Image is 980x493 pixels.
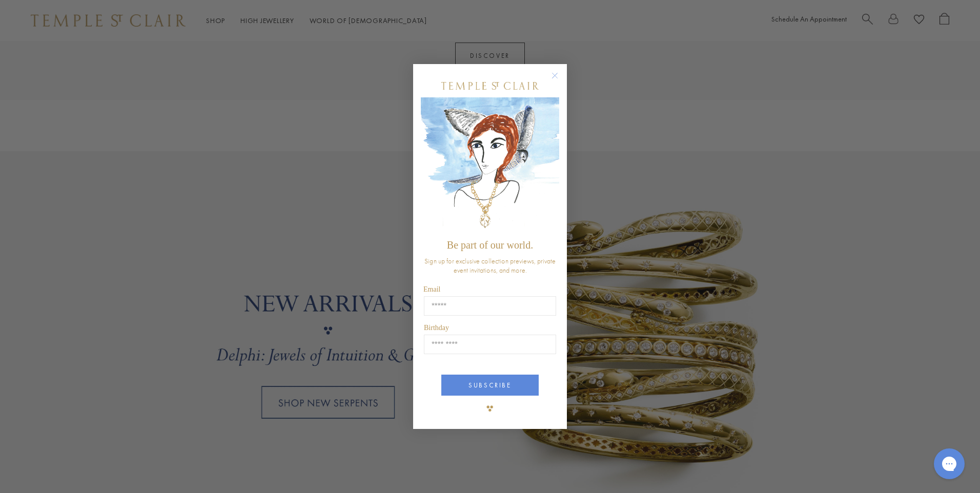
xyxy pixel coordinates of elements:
button: Close dialog [554,74,566,87]
button: SUBSCRIBE [441,375,539,396]
img: Temple St. Clair [441,82,539,90]
span: Sign up for exclusive collection previews, private event invitations, and more. [424,256,556,275]
iframe: Gorgias live chat messenger [929,445,970,483]
span: Birthday [424,324,449,332]
img: c4a9eb12-d91a-4d4a-8ee0-386386f4f338.jpeg [421,97,559,234]
input: Email [424,296,556,316]
span: Be part of our world. [447,239,533,251]
img: TSC [480,398,500,419]
span: Email [423,285,440,293]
